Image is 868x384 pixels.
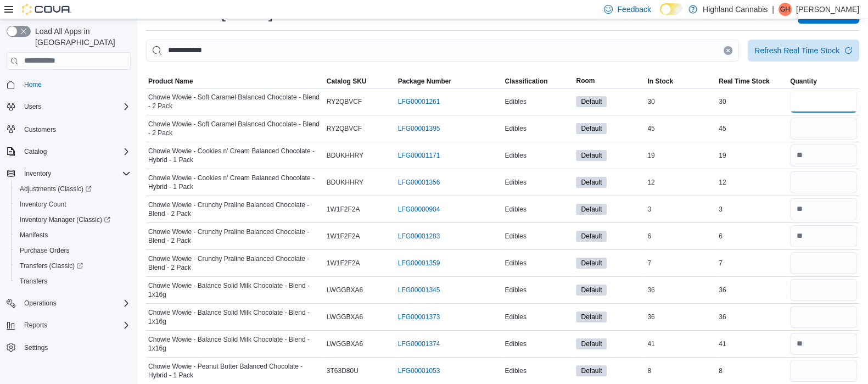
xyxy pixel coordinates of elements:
[581,177,602,187] span: Default
[576,285,607,296] span: Default
[398,77,451,86] span: Package Number
[505,97,526,106] span: Edibles
[576,76,595,85] span: Room
[703,3,768,16] p: Highland Cannabis
[788,75,859,88] button: Quantity
[327,151,363,160] span: BDUKHHRY
[576,231,607,242] span: Default
[15,182,96,196] a: Adjustments (Classic)
[11,243,135,258] button: Purchase Orders
[505,77,547,86] span: Classification
[505,151,526,160] span: Edibles
[327,178,363,187] span: BDUKHHRY
[148,227,322,245] span: Chowie Wowie - Crunchy Praline Balanced Chocolate - Blend - 2 Pack
[15,213,115,226] a: Inventory Manager (Classic)
[581,312,602,322] span: Default
[505,124,526,133] span: Edibles
[7,72,131,384] nav: Complex example
[11,227,135,243] button: Manifests
[581,151,602,160] span: Default
[398,313,440,321] a: LFG00001373
[20,200,66,209] span: Inventory Count
[15,198,71,211] a: Inventory Count
[11,197,135,212] button: Inventory Count
[327,286,363,294] span: LWGGBXA6
[724,46,732,55] button: Clear input
[24,321,47,330] span: Reports
[2,144,135,159] button: Catalog
[645,95,716,108] div: 30
[398,366,440,375] a: LFG00001053
[24,147,47,156] span: Catalog
[716,149,788,162] div: 19
[748,40,859,62] button: Refresh Real Time Stock
[576,258,607,269] span: Default
[15,244,74,257] a: Purchase Orders
[15,229,131,242] span: Manifests
[148,201,322,218] span: Chowie Wowie - Crunchy Praline Balanced Chocolate - Blend - 2 Pack
[645,203,716,216] div: 3
[24,80,42,89] span: Home
[327,77,367,86] span: Catalog SKU
[2,296,135,311] button: Operations
[148,308,322,326] span: Chowie Wowie - Balance Solid Milk Chocolate - Blend - 1x16g
[505,286,526,294] span: Edibles
[645,230,716,243] div: 6
[576,311,607,322] span: Default
[327,97,362,106] span: RY2QBVCF
[148,120,322,137] span: Chowie Wowie - Soft Caramel Balanced Chocolate - Blend - 2 Pack
[20,246,70,255] span: Purchase Orders
[2,318,135,333] button: Reports
[581,124,602,133] span: Default
[505,178,526,187] span: Edibles
[398,259,440,268] a: LFG00001359
[20,78,46,91] a: Home
[396,75,503,88] button: Package Number
[502,75,574,88] button: Classification
[660,15,660,15] span: Dark Mode
[324,75,396,88] button: Catalog SKU
[2,166,135,181] button: Inventory
[15,275,131,288] span: Transfers
[11,274,135,289] button: Transfers
[716,364,788,377] div: 8
[327,313,363,321] span: LWGGBXA6
[146,40,739,62] input: This is a search bar. After typing your query, hit enter to filter the results lower in the page.
[20,167,131,180] span: Inventory
[20,185,92,193] span: Adjustments (Classic)
[716,176,788,189] div: 12
[645,257,716,270] div: 7
[505,366,526,375] span: Edibles
[2,99,135,114] button: Users
[617,4,651,15] span: Feedback
[20,215,110,224] span: Inventory Manager (Classic)
[505,205,526,214] span: Edibles
[576,204,607,215] span: Default
[716,283,788,297] div: 36
[716,203,788,216] div: 3
[581,204,602,214] span: Default
[2,121,135,137] button: Customers
[15,275,52,288] a: Transfers
[15,244,131,257] span: Purchase Orders
[22,4,71,15] img: Cova
[398,97,440,106] a: LFG00001261
[20,231,48,240] span: Manifests
[505,313,526,321] span: Edibles
[581,285,602,295] span: Default
[20,167,55,180] button: Inventory
[20,261,83,270] span: Transfers (Classic)
[15,259,131,272] span: Transfers (Classic)
[716,257,788,270] div: 7
[24,343,48,352] span: Settings
[20,319,131,332] span: Reports
[790,77,817,86] span: Quantity
[398,232,440,241] a: LFG00001283
[645,122,716,135] div: 45
[24,299,57,308] span: Operations
[327,205,360,214] span: 1W1F2F2A
[645,149,716,162] div: 19
[148,335,322,353] span: Chowie Wowie - Balance Solid Milk Chocolate - Blend - 1x16g
[576,123,607,134] span: Default
[327,259,360,268] span: 1W1F2F2A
